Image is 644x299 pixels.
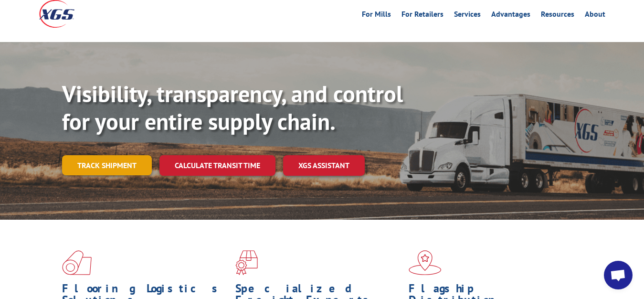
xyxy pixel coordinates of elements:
[401,11,443,21] a: For Retailers
[62,155,152,175] a: Track shipment
[159,155,275,176] a: Calculate transit time
[62,79,403,136] b: Visibility, transparency, and control for your entire supply chain.
[454,11,481,21] a: Services
[62,250,92,275] img: xgs-icon-total-supply-chain-intelligence-red
[541,11,574,21] a: Resources
[409,250,442,275] img: xgs-icon-flagship-distribution-model-red
[235,250,258,275] img: xgs-icon-focused-on-flooring-red
[491,11,530,21] a: Advantages
[604,261,633,289] div: Open chat
[362,11,391,21] a: For Mills
[585,11,605,21] a: About
[283,155,365,176] a: XGS ASSISTANT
